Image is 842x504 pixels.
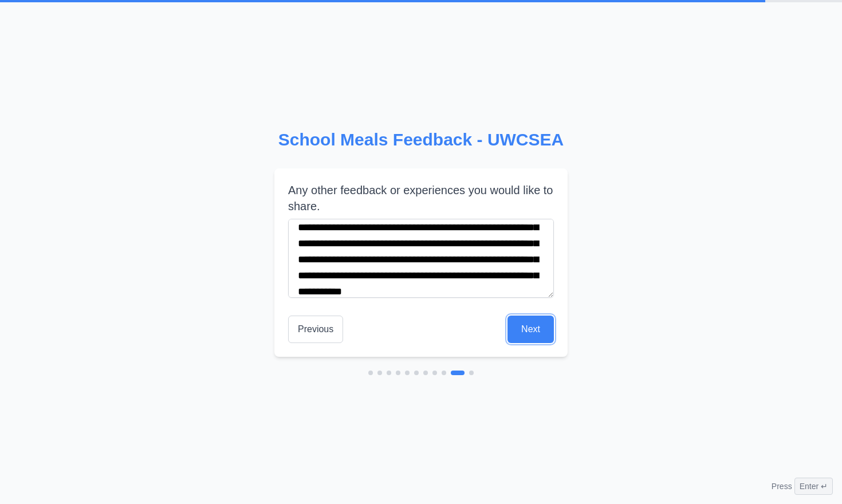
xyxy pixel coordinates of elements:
[794,478,833,495] span: Enter ↵
[288,316,343,343] button: Previous
[507,316,554,343] button: Next
[274,129,568,150] h2: School Meals Feedback - UWCSEA
[288,182,554,214] label: Any other feedback or experiences you would like to share.
[772,478,833,495] div: Press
